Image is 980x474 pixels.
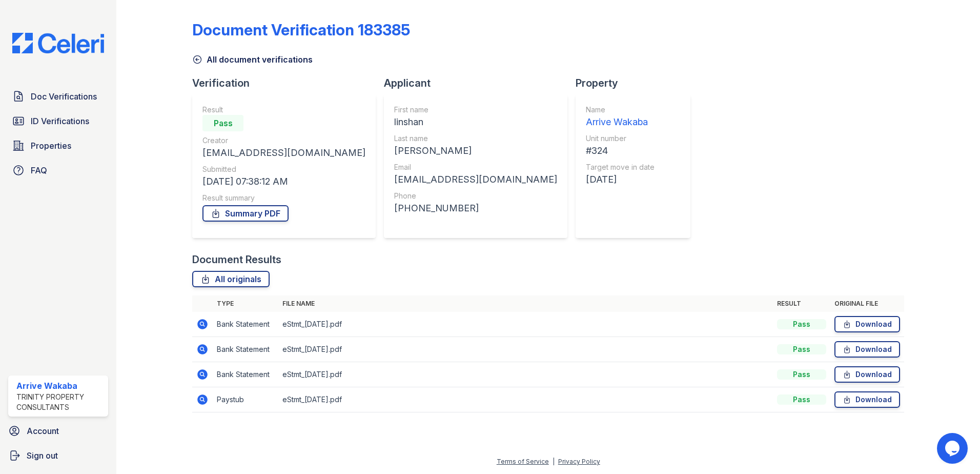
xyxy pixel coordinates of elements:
[213,387,278,412] td: Paystub
[553,458,555,465] div: |
[192,53,313,66] a: All document verifications
[202,115,243,131] div: Pass
[834,391,900,408] a: Download
[278,295,773,312] th: File name
[4,421,112,441] a: Account
[213,362,278,387] td: Bank Statement
[586,115,655,129] div: Arrive Wakaba
[8,160,108,181] a: FAQ
[202,164,365,174] div: Submitted
[8,111,108,131] a: ID Verifications
[202,205,289,222] a: Summary PDF
[213,337,278,362] td: Bank Statement
[27,449,58,462] span: Sign out
[202,174,365,189] div: [DATE] 07:38:12 AM
[834,316,900,332] a: Download
[586,172,655,187] div: [DATE]
[558,458,600,465] a: Privacy Policy
[192,271,270,287] a: All originals
[777,344,826,354] div: Pass
[31,140,71,152] span: Properties
[937,433,970,464] iframe: chat widget
[27,425,59,437] span: Account
[586,162,655,172] div: Target move in date
[278,387,773,412] td: eStmt_[DATE].pdf
[192,76,384,90] div: Verification
[773,295,830,312] th: Result
[834,341,900,358] a: Download
[777,394,826,405] div: Pass
[384,76,576,90] div: Applicant
[213,312,278,337] td: Bank Statement
[586,105,655,129] a: Name Arrive Wakaba
[278,337,773,362] td: eStmt_[DATE].pdf
[830,295,904,312] th: Original file
[394,115,557,129] div: linshan
[394,162,557,172] div: Email
[394,144,557,158] div: [PERSON_NAME]
[8,86,108,107] a: Doc Verifications
[31,115,89,127] span: ID Verifications
[394,201,557,215] div: [PHONE_NUMBER]
[394,191,557,201] div: Phone
[586,105,655,115] div: Name
[8,135,108,156] a: Properties
[777,369,826,380] div: Pass
[202,105,365,115] div: Result
[16,380,104,392] div: Arrive Wakaba
[192,21,410,39] div: Document Verification 183385
[4,445,112,466] a: Sign out
[16,392,104,412] div: Trinity Property Consultants
[31,164,47,176] span: FAQ
[834,366,900,383] a: Download
[202,193,365,203] div: Result summary
[278,362,773,387] td: eStmt_[DATE].pdf
[586,144,655,158] div: #324
[394,133,557,144] div: Last name
[394,105,557,115] div: First name
[777,319,826,329] div: Pass
[497,458,549,465] a: Terms of Service
[202,135,365,146] div: Creator
[4,33,112,53] img: CE_Logo_Blue-a8612792a0a2168367f1c8372b55b34899dd931a85d93a1a3d3e32e68fde9ad4.png
[586,133,655,144] div: Unit number
[394,172,557,187] div: [EMAIL_ADDRESS][DOMAIN_NAME]
[202,146,365,160] div: [EMAIL_ADDRESS][DOMAIN_NAME]
[213,295,278,312] th: Type
[278,312,773,337] td: eStmt_[DATE].pdf
[576,76,699,90] div: Property
[31,90,97,103] span: Doc Verifications
[192,252,281,267] div: Document Results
